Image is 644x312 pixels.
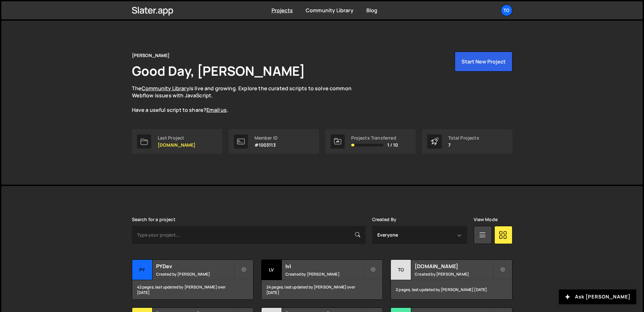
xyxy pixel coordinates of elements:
a: Projects [272,7,293,14]
h2: lvl [285,263,363,270]
p: The is live and growing. Explore the curated scripts to solve common Webflow issues with JavaScri... [132,85,364,114]
small: Created by [PERSON_NAME] [285,271,363,277]
div: Last Project [158,135,196,141]
div: 2 pages, last updated by [PERSON_NAME] [DATE] [391,280,512,299]
h2: [DOMAIN_NAME] [415,263,492,270]
p: 7 [448,142,479,148]
a: Community Library [142,85,189,92]
label: Search for a project [132,217,175,222]
a: Email us [206,106,227,113]
div: 42 pages, last updated by [PERSON_NAME] over [DATE] [132,280,253,299]
div: Member ID [254,135,278,141]
a: PY PYDev Created by [PERSON_NAME] 42 pages, last updated by [PERSON_NAME] over [DATE] [132,259,253,300]
h2: PYDev [156,263,234,270]
div: 24 pages, last updated by [PERSON_NAME] over [DATE] [262,280,382,299]
a: Community Library [306,7,353,14]
button: Ask [PERSON_NAME] [559,289,636,304]
div: PY [132,260,153,280]
div: Projects Transferred [351,135,398,141]
button: Start New Project [455,52,512,72]
div: to [391,260,411,280]
p: #1003113 [254,142,278,148]
p: [DOMAIN_NAME] [158,142,196,148]
div: [PERSON_NAME] [132,52,170,59]
label: Created By [372,217,397,222]
input: Type your project... [132,226,366,244]
a: To [501,5,512,16]
div: Total Projects [448,135,479,141]
a: to [DOMAIN_NAME] Created by [PERSON_NAME] 2 pages, last updated by [PERSON_NAME] [DATE] [391,259,512,300]
a: Last Project [DOMAIN_NAME] [132,129,222,154]
span: 1 / 10 [387,142,398,148]
h1: Good Day, [PERSON_NAME] [132,62,305,80]
small: Created by [PERSON_NAME] [156,271,234,277]
label: View Mode [474,217,498,222]
a: lv lvl Created by [PERSON_NAME] 24 pages, last updated by [PERSON_NAME] over [DATE] [261,259,383,300]
small: Created by [PERSON_NAME] [415,271,492,277]
div: lv [262,260,282,280]
a: Blog [366,7,378,14]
